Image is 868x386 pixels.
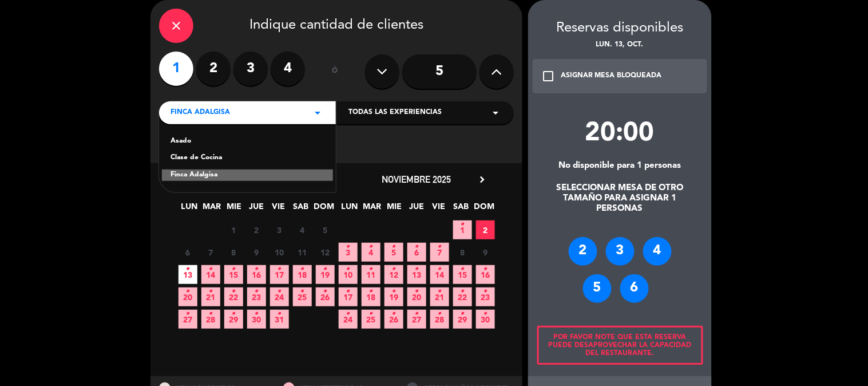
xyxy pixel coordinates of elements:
[346,260,350,278] i: •
[209,260,213,278] i: •
[453,220,472,239] span: 1
[300,282,304,301] i: •
[528,113,712,161] div: 20:00
[348,107,442,119] span: Todas las experiencias
[461,260,465,278] i: •
[643,237,672,266] div: 4
[224,287,243,306] span: 22
[461,215,465,234] i: •
[362,265,381,284] span: 11
[407,265,426,284] span: 13
[162,170,333,181] div: Finca Adalgisa
[430,265,449,284] span: 14
[323,260,327,278] i: •
[385,287,403,306] span: 19
[232,260,236,278] i: •
[385,243,403,262] span: 5
[452,200,471,219] span: SAB
[346,282,350,301] i: •
[430,287,449,306] span: 21
[528,161,712,171] div: No disponible para 1 personas
[476,243,495,262] span: 9
[247,200,266,219] span: JUE
[483,305,487,323] i: •
[233,52,268,86] label: 3
[179,243,197,262] span: 6
[362,243,381,262] span: 4
[483,260,487,278] i: •
[247,310,266,329] span: 30
[186,260,190,278] i: •
[171,152,324,164] div: Clase de Cocina
[369,305,373,323] i: •
[293,243,312,262] span: 11
[269,200,288,219] span: VIE
[224,310,243,329] span: 29
[483,282,487,301] i: •
[453,265,472,284] span: 15
[385,200,404,219] span: MIE
[369,282,373,301] i: •
[270,220,289,239] span: 3
[292,200,311,219] span: SAB
[453,310,472,329] span: 29
[247,265,266,284] span: 16
[224,220,243,239] span: 1
[392,305,396,323] i: •
[314,200,333,219] span: DOM
[415,282,419,301] i: •
[203,200,221,219] span: MAR
[255,305,259,323] i: •
[346,238,350,256] i: •
[537,326,703,365] div: Por favor note que esta reserva puede desaprovechar la capacidad del restaurante.
[369,238,373,256] i: •
[316,220,335,239] span: 5
[293,220,312,239] span: 4
[201,310,220,329] span: 28
[461,282,465,301] i: •
[196,52,231,86] label: 2
[255,282,259,301] i: •
[186,282,190,301] i: •
[392,238,396,256] i: •
[179,265,197,284] span: 13
[247,220,266,239] span: 2
[438,238,442,256] i: •
[461,305,465,323] i: •
[415,260,419,278] i: •
[255,260,259,278] i: •
[278,260,282,278] i: •
[474,200,493,219] span: DOM
[201,265,220,284] span: 14
[209,305,213,323] i: •
[339,287,358,306] span: 17
[339,310,358,329] span: 24
[171,107,230,119] span: Finca Adalgisa
[606,237,635,266] div: 3
[323,282,327,301] i: •
[528,183,712,214] div: SELECCIONAR MESA DE OTRO TAMAÑO PARA ASIGNAR 1 PERSONAS
[201,243,220,262] span: 7
[316,52,354,92] div: ó
[300,260,304,278] i: •
[232,282,236,301] i: •
[293,287,312,306] span: 25
[270,265,289,284] span: 17
[438,282,442,301] i: •
[392,282,396,301] i: •
[476,220,495,239] span: 2
[438,260,442,278] i: •
[224,265,243,284] span: 15
[438,305,442,323] i: •
[232,305,236,323] i: •
[316,287,335,306] span: 26
[159,52,193,86] label: 1
[620,274,649,303] div: 6
[382,174,451,185] span: noviembre 2025
[415,238,419,256] i: •
[225,200,244,219] span: MIE
[415,305,419,323] i: •
[316,265,335,284] span: 19
[569,237,597,266] div: 2
[453,287,472,306] span: 22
